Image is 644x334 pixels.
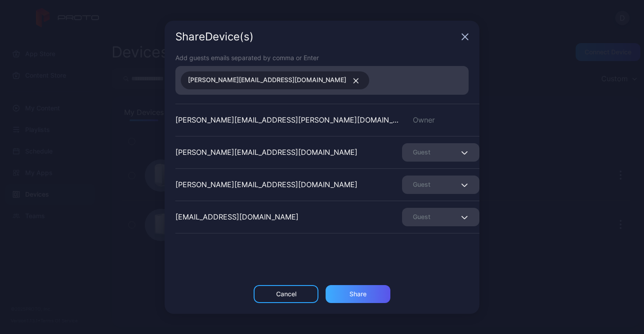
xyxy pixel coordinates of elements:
[326,285,390,303] button: Share
[175,147,358,158] div: [PERSON_NAME][EMAIL_ADDRESS][DOMAIN_NAME]
[402,143,479,162] button: Guest
[254,285,318,303] button: Cancel
[349,290,367,298] div: Share
[402,114,479,125] div: Owner
[175,31,458,42] div: Share Device (s)
[402,176,479,194] button: Guest
[276,290,296,298] div: Cancel
[188,75,346,86] span: [PERSON_NAME][EMAIL_ADDRESS][DOMAIN_NAME]
[402,208,479,226] button: Guest
[175,114,402,125] div: [PERSON_NAME][EMAIL_ADDRESS][PERSON_NAME][DOMAIN_NAME]
[175,211,299,222] div: [EMAIL_ADDRESS][DOMAIN_NAME]
[175,179,358,190] div: [PERSON_NAME][EMAIL_ADDRESS][DOMAIN_NAME]
[175,53,469,62] div: Add guests emails separated by comma or Enter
